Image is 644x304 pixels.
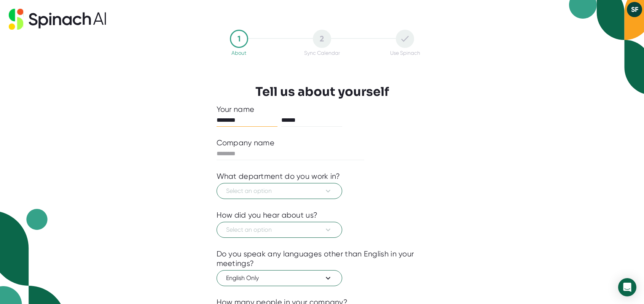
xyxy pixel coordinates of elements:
div: 1 [230,30,248,48]
div: About [231,50,246,56]
button: Select an option [217,222,342,238]
h3: Tell us about yourself [255,84,389,99]
div: Do you speak any languages other than English in your meetings? [217,249,428,268]
div: What department do you work in? [217,172,340,181]
button: SF [627,2,642,17]
div: Company name [217,138,275,148]
span: Select an option [226,186,333,196]
div: Use Spinach [390,50,420,56]
span: Select an option [226,225,333,234]
div: Open Intercom Messenger [618,278,636,296]
div: Sync Calendar [304,50,340,56]
div: How did you hear about us? [217,210,318,220]
div: 2 [313,30,331,48]
span: English Only [226,274,333,283]
div: Your name [217,105,428,114]
button: Select an option [217,183,342,199]
button: English Only [217,270,342,286]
